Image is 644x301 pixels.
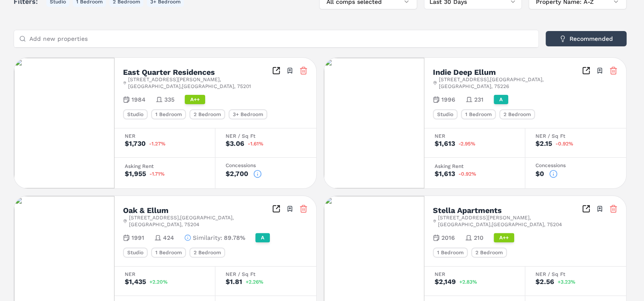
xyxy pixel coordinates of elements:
[435,164,515,169] div: Asking Rent
[125,133,205,139] div: NER
[535,278,554,285] div: $2.56
[246,279,263,284] span: +2.26%
[125,140,146,147] div: $1,730
[499,109,535,119] div: 2 Bedroom
[189,109,225,119] div: 2 Bedroom
[185,95,205,104] div: A++
[226,272,306,277] div: NER / Sq Ft
[435,272,515,277] div: NER
[535,170,544,177] div: $0
[151,247,186,258] div: 1 Bedroom
[555,141,573,146] span: -0.92%
[149,171,165,176] span: -1.71%
[441,233,455,242] span: 2016
[128,76,272,90] span: [STREET_ADDRESS][PERSON_NAME] , [GEOGRAPHIC_DATA] , [GEOGRAPHIC_DATA] , 75201
[441,95,455,104] span: 1996
[435,140,455,147] div: $1,613
[226,133,306,139] div: NER / Sq Ft
[459,279,477,284] span: +2.83%
[558,279,575,284] span: +3.23%
[255,233,270,242] div: A
[535,272,616,277] div: NER / Sq Ft
[129,214,272,228] span: [STREET_ADDRESS] , [GEOGRAPHIC_DATA] , [GEOGRAPHIC_DATA] , 75204
[439,76,582,90] span: [STREET_ADDRESS] , [GEOGRAPHIC_DATA] , [GEOGRAPHIC_DATA] , 75226
[226,170,248,177] div: $2,700
[189,247,225,258] div: 2 Bedroom
[535,163,616,168] div: Concessions
[125,164,205,169] div: Asking Rent
[582,204,590,213] a: Inspect Comparables
[433,68,496,76] h2: Indie Deep Ellum
[461,109,496,119] div: 1 Bedroom
[433,247,468,258] div: 1 Bedroom
[164,95,175,104] span: 335
[125,278,146,285] div: $1,435
[123,207,169,214] h2: Oak & Ellum
[149,141,166,146] span: -1.27%
[272,204,280,213] a: Inspect Comparables
[226,163,306,168] div: Concessions
[125,170,146,177] div: $1,955
[474,233,484,242] span: 210
[248,141,263,146] span: -1.61%
[494,95,508,104] div: A
[582,66,590,75] a: Inspect Comparables
[224,233,245,242] span: 89.78%
[29,30,533,47] input: Add new properties
[226,140,244,147] div: $3.06
[438,214,582,228] span: [STREET_ADDRESS][PERSON_NAME] , [GEOGRAPHIC_DATA] , [GEOGRAPHIC_DATA] , 75204
[151,109,186,119] div: 1 Bedroom
[433,109,458,119] div: Studio
[458,171,476,176] span: -0.92%
[132,233,144,242] span: 1991
[535,133,616,139] div: NER / Sq Ft
[123,247,148,258] div: Studio
[123,109,148,119] div: Studio
[535,140,552,147] div: $2.15
[458,141,475,146] span: -2.95%
[149,279,168,284] span: +2.20%
[226,278,242,285] div: $1.81
[123,68,215,76] h2: East Quarter Residences
[132,95,146,104] span: 1984
[435,278,456,285] div: $2,149
[193,233,222,242] span: Similarity :
[546,31,627,46] button: Recommended
[435,133,515,139] div: NER
[163,233,174,242] span: 424
[435,170,455,177] div: $1,613
[494,233,514,242] div: A++
[272,66,280,75] a: Inspect Comparables
[125,272,205,277] div: NER
[433,207,502,214] h2: Stella Apartments
[229,109,267,119] div: 3+ Bedroom
[471,247,507,258] div: 2 Bedroom
[474,95,484,104] span: 231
